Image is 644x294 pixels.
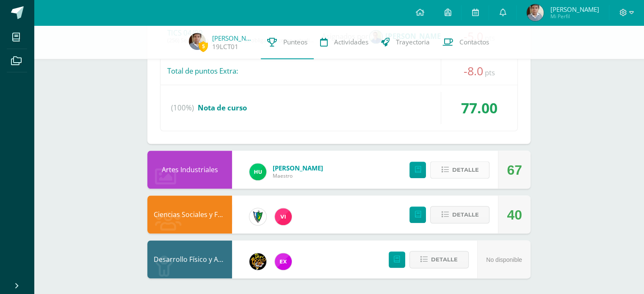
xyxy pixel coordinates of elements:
img: 9f174a157161b4ddbe12118a61fed988.png [249,208,266,225]
span: 5 [199,41,208,52]
img: ce84f7dabd80ed5f5aa83b4480291ac6.png [275,253,292,270]
a: Trayectoria [375,25,436,59]
a: Contactos [436,25,495,59]
span: [PERSON_NAME] [273,164,323,172]
img: fa3ee579a16075afe409a863d26d9a77.png [189,33,206,50]
span: Detalle [431,252,458,267]
span: pts [485,68,495,77]
img: fa3ee579a16075afe409a863d26d9a77.png [527,4,544,21]
span: Trayectoria [396,38,430,47]
div: 40 [507,196,522,234]
span: Punteos [283,38,307,47]
span: Mi Perfil [550,13,599,20]
a: [PERSON_NAME] [212,34,254,42]
div: 67 [507,151,522,189]
img: fd23069c3bd5c8dde97a66a86ce78287.png [249,163,266,180]
button: Detalle [409,251,469,268]
img: bd6d0aa147d20350c4821b7c643124fa.png [275,208,292,225]
a: Actividades [314,25,375,59]
span: [PERSON_NAME] [550,5,599,14]
span: Contactos [459,38,489,47]
button: Detalle [430,206,489,223]
span: Maestro [273,172,323,179]
div: Ciencias Sociales y Formación Ciudadana e Interculturalidad [147,195,232,234]
a: 19LCT01 [212,42,238,51]
div: Artes Industriales [147,151,232,189]
span: Actividades [334,38,368,47]
div: Desarrollo Físico y Artístico (Extracurricular) [147,240,232,278]
span: Nota de curso [198,103,247,113]
span: 77.00 [461,98,498,118]
button: Detalle [430,161,489,179]
span: Detalle [452,162,478,178]
span: Detalle [452,207,478,223]
span: -8.0 [464,63,483,79]
img: 21dcd0747afb1b787494880446b9b401.png [249,253,266,270]
div: Total de puntos Extra: [160,57,517,85]
a: Punteos [261,25,314,59]
span: No disponible [486,256,522,263]
span: (100%) [171,92,194,124]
